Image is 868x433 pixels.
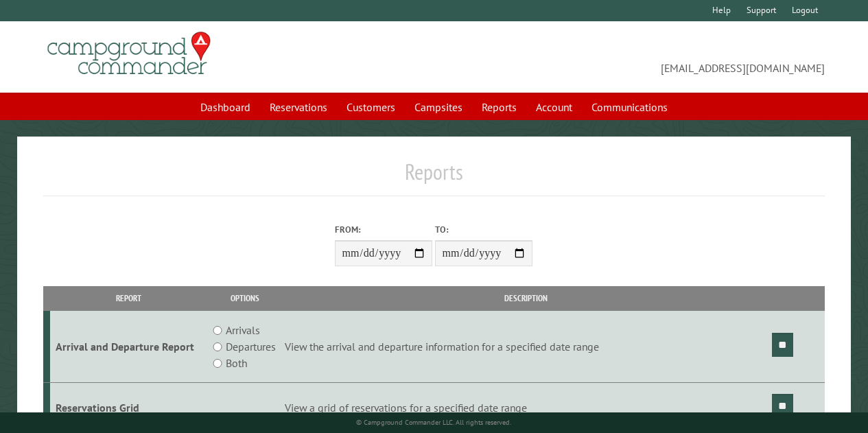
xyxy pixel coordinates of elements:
[528,94,580,120] a: Account
[283,383,770,433] td: View a grid of reservations for a specified date range
[583,94,676,120] a: Communications
[338,94,403,120] a: Customers
[335,223,432,236] label: From:
[434,38,825,76] span: [EMAIL_ADDRESS][DOMAIN_NAME]
[50,286,207,310] th: Report
[473,94,525,120] a: Reports
[261,94,336,120] a: Reservations
[226,322,260,338] label: Arrivals
[356,418,511,427] small: © Campground Commander LLC. All rights reserved.
[435,223,532,236] label: To:
[207,286,283,310] th: Options
[226,338,276,355] label: Departures
[43,159,825,196] h1: Reports
[283,311,770,383] td: View the arrival and departure information for a specified date range
[50,383,207,433] td: Reservations Grid
[226,355,247,371] label: Both
[43,27,215,80] img: Campground Commander
[406,94,471,120] a: Campsites
[192,94,259,120] a: Dashboard
[283,286,770,310] th: Description
[50,311,207,383] td: Arrival and Departure Report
